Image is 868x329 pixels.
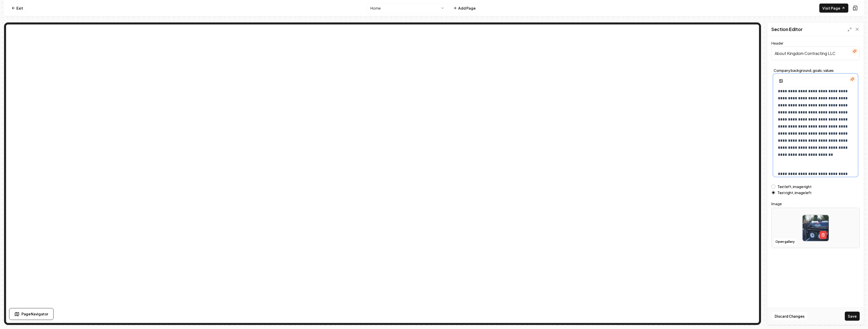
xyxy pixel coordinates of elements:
label: Company background, goals, values [774,69,857,72]
label: Text right, image left [777,191,811,194]
span: Page Navigator [21,311,48,317]
button: Discard Changes [771,312,808,321]
label: Image [771,201,860,207]
button: Add Page [450,4,479,13]
button: Add Image [776,76,786,85]
a: Visit Page [819,4,848,13]
button: Save [845,312,860,321]
button: Page Navigator [9,308,53,320]
input: Header [771,46,860,60]
label: Text left, image right [777,185,811,188]
a: Exit [8,4,26,13]
h2: Section Editor [771,26,803,33]
label: Header [771,41,783,45]
button: Open gallery [774,238,796,246]
img: image [803,215,829,241]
